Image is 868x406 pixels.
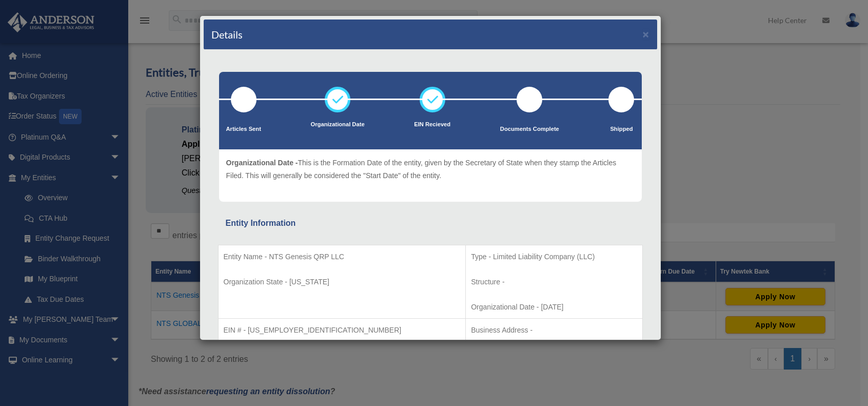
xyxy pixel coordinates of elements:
p: Documents Complete [500,124,559,134]
h4: Details [211,27,243,42]
p: Business Address - [471,324,637,337]
p: Type - Limited Liability Company (LLC) [471,250,637,263]
p: Articles Sent [226,124,261,134]
p: Organizational Date - [DATE] [471,301,637,314]
p: Organizational Date [311,120,365,130]
p: Organization State - [US_STATE] [224,276,461,288]
p: This is the Formation Date of the entity, given by the Secretary of State when they stamp the Art... [226,157,635,182]
p: Entity Name - NTS Genesis QRP LLC [224,250,461,263]
p: Structure - [471,276,637,288]
p: EIN Recieved [414,120,450,130]
p: EIN # - [US_EMPLOYER_IDENTIFICATION_NUMBER] [224,324,461,337]
div: Entity Information [226,216,635,230]
p: Shipped [608,124,634,134]
span: Organizational Date - [226,159,298,167]
button: × [643,29,649,40]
